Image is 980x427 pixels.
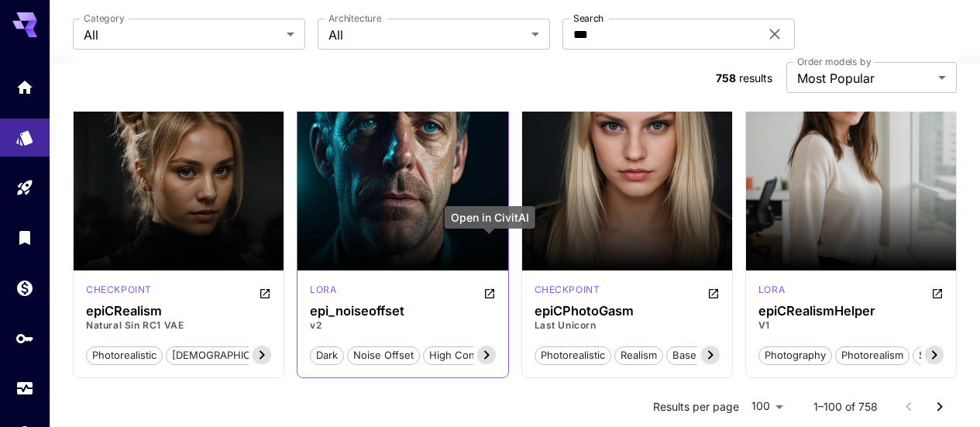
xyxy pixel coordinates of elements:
button: Go to next page [924,391,955,422]
button: Open in CivitAI [483,283,496,301]
h3: epiCRealismHelper [758,304,944,319]
p: checkpoint [535,283,600,297]
span: results [739,71,772,84]
div: Playground [15,178,34,198]
h3: epiCPhotoGasm [535,304,720,319]
label: Category [84,12,125,25]
span: All [84,26,280,44]
label: Search [573,12,603,25]
div: Library [15,228,34,247]
div: SD 1.5 [86,283,152,301]
div: Wallet [15,278,34,298]
button: Open in CivitAI [259,283,271,301]
button: Open in CivitAI [931,283,944,301]
span: 758 [716,71,736,84]
button: Open in CivitAI [707,283,720,301]
p: Results per page [653,399,739,415]
div: Open in CivitAI [445,206,535,229]
h3: epi_noiseoffset [310,304,495,319]
span: noise offset [348,348,419,363]
p: v2 [310,319,495,332]
span: base model [667,348,735,363]
p: checkpoint [86,283,152,297]
p: Last Unicorn [535,319,720,332]
button: photography [758,345,832,365]
span: photorealistic [535,348,610,363]
p: 1–100 of 758 [813,399,878,415]
button: photorealistic [535,345,611,365]
button: base model [666,345,736,365]
div: SD 1.5 [758,283,785,301]
span: photography [759,348,831,363]
button: skin [913,345,945,365]
div: Models [15,123,34,143]
span: high contrast [424,348,501,363]
span: dark [311,348,343,363]
div: API Keys [15,329,34,348]
p: lora [310,283,336,297]
div: Usage [15,379,34,398]
button: high contrast [423,345,502,365]
button: realism [614,345,663,365]
div: 100 [745,395,789,418]
span: skin [913,348,944,363]
span: realism [615,348,662,363]
label: Architecture [328,12,381,25]
button: photorealistic [86,345,163,365]
h3: epiCRealism [86,304,271,319]
button: photorealism [835,345,910,365]
div: SD 1.5 [535,283,600,301]
p: Natural Sin RC1 VAE [86,319,271,332]
span: All [328,26,525,44]
div: SD 1.5 [310,283,336,301]
button: [DEMOGRAPHIC_DATA] [166,345,291,365]
button: dark [310,345,344,365]
label: Order models by [797,55,871,68]
p: V1 [758,319,944,332]
div: Home [15,77,34,97]
button: noise offset [347,345,420,365]
span: Most Popular [797,69,932,88]
span: photorealistic [87,348,162,363]
p: lora [758,283,785,297]
span: photorealism [836,348,909,363]
span: [DEMOGRAPHIC_DATA] [167,348,290,363]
